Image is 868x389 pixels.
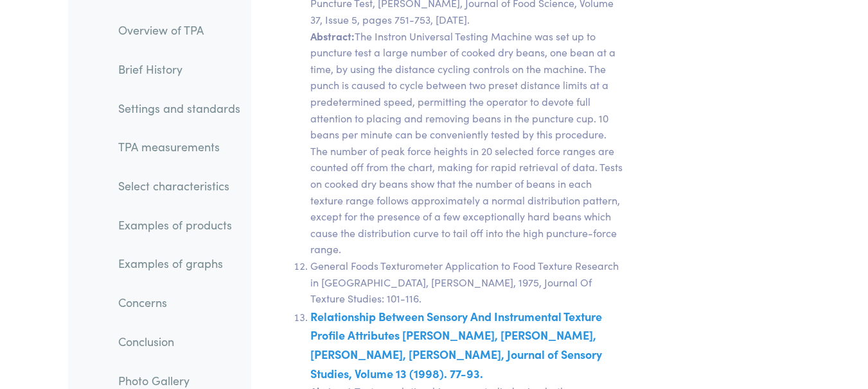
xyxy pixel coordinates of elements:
a: Overview of TPA [108,15,251,45]
a: Brief History [108,54,251,84]
a: Examples of graphs [108,249,251,278]
li: General Foods Texturometer Application to Food Texture Research in [GEOGRAPHIC_DATA], [PERSON_NAM... [310,258,624,307]
a: Conclusion [108,327,251,356]
span: Abstract: [310,29,355,43]
a: Select characteristics [108,171,251,201]
a: Concerns [108,288,251,317]
a: TPA measurements [108,132,251,161]
a: Settings and standards [108,93,251,122]
a: Examples of products [108,210,251,240]
a: Relationship Between Sensory And Instrumental Texture Profile Attributes [PERSON_NAME], [PERSON_N... [310,308,602,381]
